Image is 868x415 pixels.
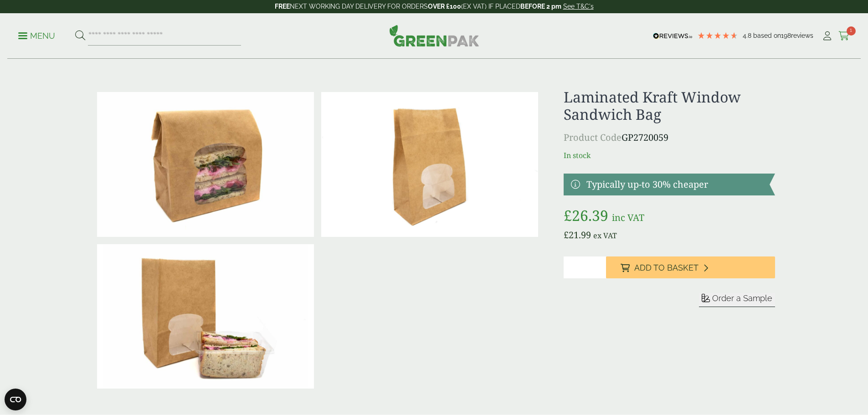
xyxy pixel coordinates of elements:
a: Menu [18,31,55,40]
span: 1 [847,26,856,36]
strong: FREE [275,3,290,10]
i: Cart [838,31,850,41]
i: My Account [822,31,833,41]
p: In stock [564,150,775,161]
span: reviews [791,32,813,39]
img: REVIEWS.io [653,33,693,39]
img: Laminated Kraft Sandwich Bag [97,92,314,237]
button: Open CMP widget [5,389,26,410]
span: Order a Sample [712,293,772,303]
bdi: 21.99 [564,229,591,241]
img: IMG_5985 (Large) [321,92,538,237]
span: 4.8 [743,32,753,39]
button: Order a Sample [699,293,775,307]
bdi: 26.39 [564,205,608,225]
span: 198 [781,32,791,39]
span: ex VAT [593,231,617,241]
span: Based on [753,32,781,39]
button: Add to Basket [606,256,775,278]
img: GreenPak Supplies [389,25,479,46]
span: inc VAT [612,211,644,224]
h1: Laminated Kraft Window Sandwich Bag [564,88,775,123]
img: IMG_5932 (Large) [97,244,314,389]
p: Menu [18,31,55,41]
span: Add to Basket [634,263,699,273]
strong: OVER £100 [428,3,461,10]
div: 4.79 Stars [697,31,738,40]
span: £ [564,229,569,241]
a: 1 [838,29,850,43]
span: Product Code [564,131,621,143]
a: See T&C's [563,3,594,10]
span: £ [564,205,572,225]
strong: BEFORE 2 pm [520,3,561,10]
p: GP2720059 [564,131,775,144]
